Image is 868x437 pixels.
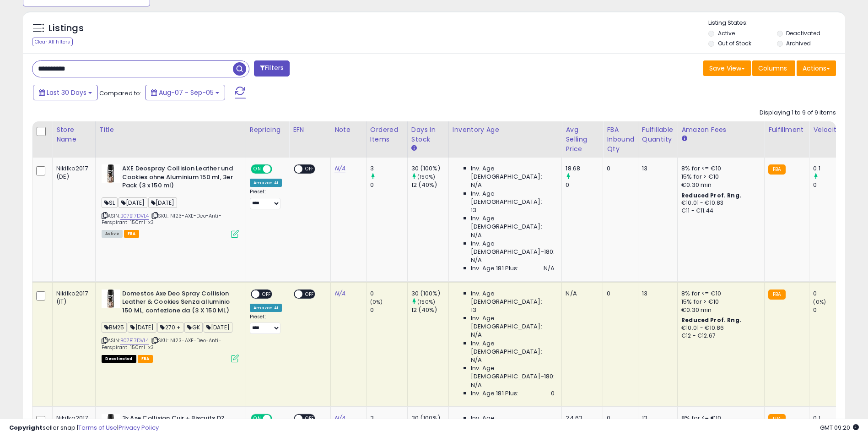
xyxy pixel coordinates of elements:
b: AXE Deospray Collision Leather und Cookies ohne Aluminium 150 ml, 3er Pack (3 x 150 ml) [122,164,233,192]
a: Terms of Use [78,423,117,432]
div: Clear All Filters [32,38,73,46]
span: OFF [270,165,285,173]
div: Inventory Age [453,125,558,135]
span: Inv. Age [DEMOGRAPHIC_DATA]-180: [471,364,555,381]
div: 0 [813,306,850,314]
span: [DATE] [204,322,232,333]
div: seller snap | | [9,424,159,432]
div: Velocity [813,125,846,135]
span: | SKU: NI23-AXE-Deo-Anti-Perspirant-150ml-x3 [102,212,221,226]
span: FBA [124,230,140,238]
div: 13 [642,164,670,173]
div: Title [99,125,242,135]
span: 0 [551,389,555,398]
div: 0 [607,290,631,298]
div: 15% for > €10 [681,298,757,306]
div: Repricing [250,125,285,135]
span: Columns [758,64,787,73]
span: [DATE] [119,197,147,208]
label: Archived [786,39,811,47]
button: Actions [797,60,836,76]
span: OFF [302,165,317,173]
div: Amazon AI [250,179,282,187]
div: Displaying 1 to 9 of 9 items [760,109,836,117]
div: 0 [370,306,407,314]
div: 0 [370,290,407,298]
a: B07B17DVL4 [120,337,149,344]
span: Inv. Age [DEMOGRAPHIC_DATA]-180: [471,240,555,256]
span: Inv. Age [DEMOGRAPHIC_DATA]: [471,290,555,306]
span: FBA [138,355,153,363]
span: N/A [471,381,482,389]
span: N/A [471,256,482,264]
span: Inv. Age [DEMOGRAPHIC_DATA]: [471,314,555,331]
div: Avg Selling Price [566,125,599,154]
div: 0 [566,181,603,189]
small: Days In Stock. [411,144,417,153]
div: Fulfillable Quantity [642,125,674,144]
div: Ordered Items [370,125,404,144]
b: Domestos Axe Deo Spray Collision Leather & Cookies Senza alluminio 150 ML, confezione da (3 X 150... [122,290,233,317]
span: Last 30 Days [47,88,86,97]
a: Privacy Policy [119,423,159,432]
button: Aug-07 - Sep-05 [145,85,225,100]
span: GK [184,322,202,333]
b: Reduced Prof. Rng. [681,316,741,324]
div: FBA inbound Qty [607,125,634,154]
span: OFF [259,290,274,298]
a: N/A [334,289,345,298]
small: (150%) [417,298,435,306]
label: Active [718,29,735,37]
div: Nikilko2017 (IT) [56,290,88,306]
div: Amazon Fees [681,125,760,135]
span: N/A [471,356,482,364]
span: N/A [471,231,482,240]
div: 0 [607,164,631,173]
div: 15% for > €10 [681,173,757,181]
div: Note [334,125,362,135]
div: 30 (100%) [411,290,448,298]
small: Amazon Fees. [681,135,687,143]
a: N/A [334,164,345,173]
span: Inv. Age [DEMOGRAPHIC_DATA]: [471,164,555,181]
div: Nikilko2017 (DE) [56,164,88,181]
span: ON [252,165,263,173]
div: €0.30 min [681,181,757,189]
span: Inv. Age 181 Plus: [471,389,519,398]
div: 30 (100%) [411,164,448,173]
div: ASIN: [102,290,239,362]
div: €11 - €11.44 [681,207,757,215]
img: 41c93qZSppL._SL40_.jpg [102,290,120,308]
div: Fulfillment [768,125,805,135]
span: [DATE] [128,322,156,333]
b: Reduced Prof. Rng. [681,191,741,199]
span: 270 + [157,322,183,333]
small: FBA [768,290,785,300]
span: Compared to: [99,89,141,98]
div: Preset: [250,189,282,209]
span: Inv. Age 181 Plus: [471,264,519,273]
label: Out of Stock [718,39,751,47]
p: Listing States: [708,19,845,27]
div: €10.01 - €10.86 [681,324,757,332]
span: Inv. Age [DEMOGRAPHIC_DATA]: [471,190,555,206]
strong: Copyright [9,423,43,432]
h5: Listings [49,22,84,35]
div: Store Name [56,125,92,144]
div: N/A [566,290,596,298]
span: N/A [471,331,482,339]
div: 0 [813,290,850,298]
div: ASIN: [102,164,239,237]
span: All listings that are unavailable for purchase on Amazon for any reason other than out-of-stock [102,355,136,363]
div: 8% for <= €10 [681,164,757,173]
span: 13 [471,206,476,214]
span: Inv. Age [DEMOGRAPHIC_DATA]: [471,214,555,231]
span: 2025-10-6 09:20 GMT [820,423,859,432]
small: (0%) [813,298,826,306]
div: €10.01 - €10.83 [681,199,757,207]
div: 13 [642,290,670,298]
div: 3 [370,164,407,173]
div: 18.68 [566,164,603,173]
div: 12 (40%) [411,181,448,189]
span: [DATE] [148,197,177,208]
